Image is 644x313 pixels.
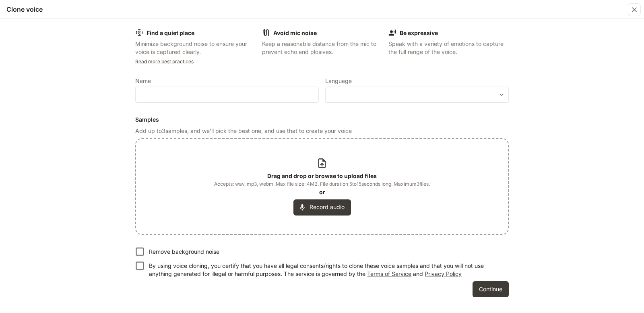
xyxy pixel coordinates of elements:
b: Drag and drop or browse to upload files [267,172,377,179]
h6: Samples [135,116,509,124]
b: Avoid mic noise [273,29,317,36]
a: Privacy Policy [425,270,462,277]
p: Minimize background noise to ensure your voice is captured clearly. [135,40,256,56]
b: Find a quiet place [147,29,194,36]
button: Continue [473,281,509,297]
h5: Clone voice [6,5,43,14]
p: Keep a reasonable distance from the mic to prevent echo and plosives. [262,40,382,56]
span: Accepts: wav, mp3, webm. Max file size: 4MB. File duration 5 to 15 seconds long. Maximum 3 files. [214,180,430,188]
b: or [319,189,325,195]
p: Speak with a variety of emotions to capture the full range of the voice. [388,40,509,56]
p: Remove background noise [149,248,219,256]
p: Language [325,78,352,84]
b: Be expressive [400,29,438,36]
div: ​ [326,91,508,99]
p: Add up to 3 samples, and we'll pick the best one, and use that to create your voice [135,127,509,135]
button: Record audio [293,199,351,216]
p: Name [135,78,151,84]
a: Terms of Service [367,270,411,277]
p: By using voice cloning, you certify that you have all legal consents/rights to clone these voice ... [149,262,502,278]
a: Read more best practices [135,58,194,64]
